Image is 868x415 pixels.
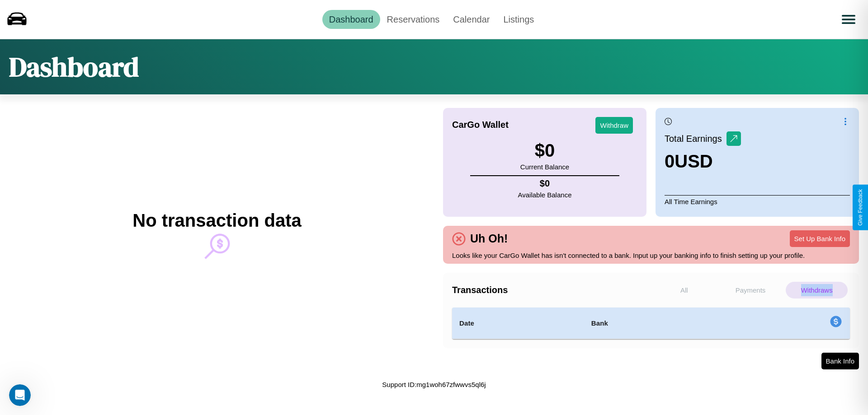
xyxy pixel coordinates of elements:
[446,10,496,29] a: Calendar
[591,318,717,329] h4: Bank
[857,189,863,226] div: Give Feedback
[520,161,569,173] p: Current Balance
[496,10,541,29] a: Listings
[380,10,447,29] a: Reservations
[595,117,633,134] button: Withdraw
[665,195,850,208] p: All Time Earnings
[518,189,572,201] p: Available Balance
[9,384,31,406] iframe: Intercom live chat
[132,210,301,231] h2: No transaction data
[322,10,380,29] a: Dashboard
[665,131,726,147] p: Total Earnings
[836,7,861,32] button: Open menu
[459,318,577,329] h4: Date
[452,308,850,339] table: simple table
[786,282,848,298] p: Withdraws
[452,120,509,130] h4: CarGo Wallet
[821,353,859,369] button: Bank Info
[665,151,741,172] h3: 0 USD
[653,282,715,298] p: All
[452,249,850,261] p: Looks like your CarGo Wallet has isn't connected to a bank. Input up your banking info to finish ...
[452,285,651,295] h4: Transactions
[466,232,512,245] h4: Uh Oh!
[382,378,486,391] p: Support ID: mg1woh67zfwwvs5ql6j
[720,282,782,298] p: Payments
[790,230,850,247] button: Set Up Bank Info
[520,140,569,161] h3: $ 0
[9,48,139,85] h1: Dashboard
[518,178,572,189] h4: $ 0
